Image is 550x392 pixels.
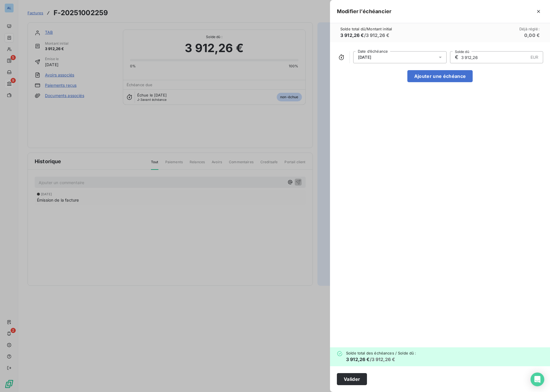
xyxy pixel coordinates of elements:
button: Ajouter une échéance [407,70,473,82]
h5: Modifier l’échéancier [337,7,391,15]
span: Solde total des échéances / Solde dû : [346,351,416,355]
span: 3 912,26 € [340,32,364,38]
button: Valider [337,373,367,385]
span: Déjà réglé : [519,27,540,31]
h6: / 3 912,26 € [340,32,392,39]
h6: / 3 912,26 € [346,356,416,363]
h6: 0,00 € [524,32,540,39]
span: Solde total dû / Montant initial [340,27,392,31]
span: 3 912,26 € [346,356,370,362]
div: Open Intercom Messenger [531,373,544,386]
span: [DATE] [358,55,371,60]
